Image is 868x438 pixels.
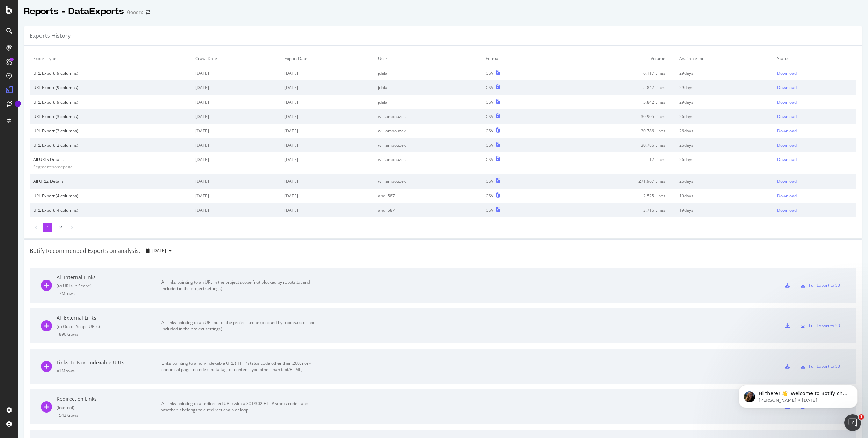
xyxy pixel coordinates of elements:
td: williambouzek [375,174,482,188]
div: = 542K rows [57,412,161,418]
div: CSV [486,193,493,199]
td: 2,525 Lines [549,189,676,203]
td: User [375,51,482,66]
td: [DATE] [281,203,375,217]
td: 29 days [676,95,774,109]
div: s3-export [801,364,805,369]
td: 26 days [676,174,774,188]
div: ( to URLs in Scope ) [57,283,161,289]
td: williambouzek [375,124,482,138]
td: 26 days [676,109,774,124]
td: andli587 [375,203,482,217]
td: [DATE] [281,109,375,124]
td: jdalal [375,95,482,109]
li: 1 [43,223,52,232]
div: CSV [486,156,493,162]
div: Download [777,207,797,213]
button: [DATE] [143,245,174,256]
td: 30,786 Lines [549,124,676,138]
a: Download [777,70,853,76]
div: Full Export to S3 [809,323,840,329]
div: Download [777,85,797,90]
iframe: Intercom notifications message [728,370,868,419]
div: ( Internal ) [57,404,161,410]
td: Available for [676,51,774,66]
div: CSV [486,207,493,213]
div: URL Export (2 columns) [33,142,188,148]
div: CSV [486,85,493,90]
td: [DATE] [192,124,281,138]
div: Download [777,178,797,184]
td: 19 days [676,203,774,217]
td: [DATE] [192,109,281,124]
td: 19 days [676,189,774,203]
div: = 7M rows [57,291,161,297]
td: [DATE] [281,189,375,203]
a: Download [777,207,853,213]
div: CSV [486,70,493,76]
div: URL Export (4 columns) [33,193,188,199]
div: All External Links [57,314,161,321]
div: csv-export [785,283,790,288]
td: 26 days [676,152,774,174]
a: Download [777,156,853,162]
td: williambouzek [375,109,482,124]
td: 5,842 Lines [549,80,676,95]
td: 271,967 Lines [549,174,676,188]
div: Download [777,128,797,134]
td: jdalal [375,66,482,81]
div: csv-export [785,364,790,369]
span: 2025 Sep. 12th [152,248,166,254]
td: 12 Lines [549,152,676,174]
div: Download [777,193,797,199]
td: Crawl Date [192,51,281,66]
td: jdalal [375,80,482,95]
div: Segment: homepage [33,164,188,170]
td: [DATE] [192,138,281,152]
div: URL Export (4 columns) [33,207,188,213]
td: [DATE] [281,174,375,188]
div: Exports History [30,32,71,40]
td: [DATE] [192,189,281,203]
span: 1 [859,414,864,420]
div: All links pointing to an URL in the project scope (not blocked by robots.txt and included in the ... [161,279,319,292]
td: 5,842 Lines [549,95,676,109]
td: 26 days [676,138,774,152]
div: All URLs Details [33,156,188,162]
td: [DATE] [281,66,375,81]
div: = 890K rows [57,331,161,337]
div: URL Export (9 columns) [33,70,188,76]
a: Download [777,193,853,199]
div: All links pointing to an URL out of the project scope (blocked by robots.txt or not included in t... [161,320,319,332]
div: All links pointing to a redirected URL (with a 301/302 HTTP status code), and whether it belongs ... [161,401,319,413]
td: [DATE] [281,124,375,138]
div: CSV [486,142,493,148]
li: 2 [56,223,65,232]
div: Full Export to S3 [809,282,840,288]
div: CSV [486,114,493,119]
iframe: Intercom live chat [844,414,861,431]
div: Download [777,142,797,148]
div: Tooltip anchor [15,101,21,107]
td: [DATE] [281,80,375,95]
a: Download [777,85,853,90]
td: [DATE] [192,80,281,95]
div: All URLs Details [33,178,188,184]
a: Download [777,99,853,105]
td: [DATE] [192,95,281,109]
td: 29 days [676,80,774,95]
a: Download [777,114,853,119]
div: Links To Non-Indexable URLs [57,359,161,366]
div: s3-export [801,323,805,328]
td: Volume [549,51,676,66]
div: CSV [486,128,493,134]
td: [DATE] [281,138,375,152]
a: Download [777,128,853,134]
td: [DATE] [192,203,281,217]
div: s3-export [801,283,805,288]
td: Format [482,51,549,66]
div: csv-export [785,323,790,328]
div: Download [777,114,797,119]
td: Export Date [281,51,375,66]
